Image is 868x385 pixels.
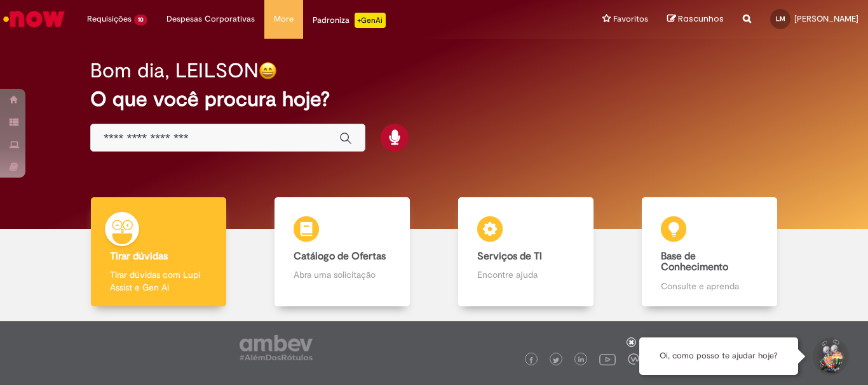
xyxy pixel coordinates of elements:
button: Iniciar Conversa de Suporte [811,337,849,375]
p: Abra uma solicitação [294,268,390,281]
img: logo_footer_workplace.png [628,353,639,365]
a: Catálogo de Ofertas Abra uma solicitação [250,197,434,307]
a: Rascunhos [667,13,724,25]
b: Tirar dúvidas [110,250,168,263]
img: logo_footer_linkedin.png [578,356,585,364]
span: 10 [134,15,147,25]
div: Oi, como posso te ajudar hoje? [639,337,798,375]
h2: O que você procura hoje? [90,88,778,110]
b: Base de Conhecimento [661,250,728,274]
p: Encontre ajuda [477,268,574,281]
p: +GenAi [355,13,386,28]
span: Despesas Corporativas [166,13,255,25]
img: logo_footer_facebook.png [528,357,534,363]
span: [PERSON_NAME] [794,13,858,24]
span: Requisições [87,13,132,25]
p: Tirar dúvidas com Lupi Assist e Gen Ai [110,268,207,294]
img: happy-face.png [259,62,277,80]
b: Catálogo de Ofertas [294,250,386,263]
span: Favoritos [613,13,648,25]
img: ServiceNow [1,6,67,32]
img: logo_footer_youtube.png [599,351,616,367]
img: logo_footer_twitter.png [553,357,559,363]
h2: Bom dia, LEILSON [90,60,259,82]
img: logo_footer_ambev_rotulo_gray.png [240,335,313,360]
p: Consulte e aprenda [661,280,757,292]
span: More [274,13,294,25]
a: Tirar dúvidas Tirar dúvidas com Lupi Assist e Gen Ai [67,197,250,307]
div: Padroniza [313,13,386,28]
span: LM [776,15,785,23]
a: Base de Conhecimento Consulte e aprenda [618,197,801,307]
a: Serviços de TI Encontre ajuda [434,197,618,307]
span: Rascunhos [678,13,724,25]
b: Serviços de TI [477,250,542,263]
